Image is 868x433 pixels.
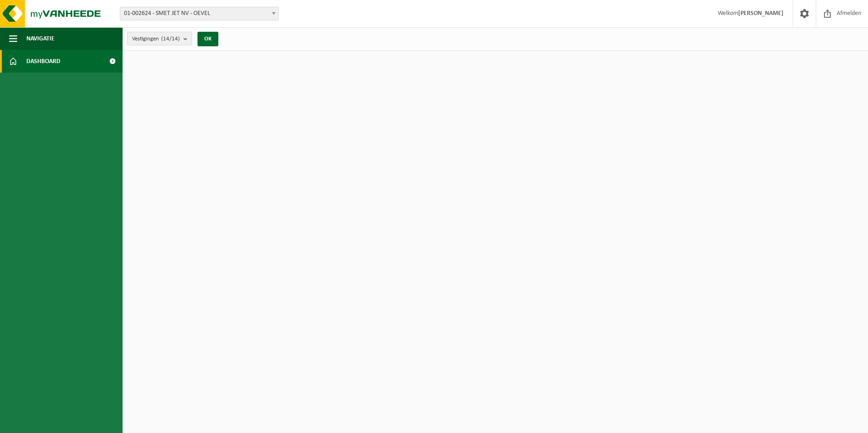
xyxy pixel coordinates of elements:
strong: [PERSON_NAME] [738,10,784,17]
button: OK [197,32,218,46]
span: Vestigingen [132,32,180,46]
button: Vestigingen(14/14) [127,32,192,45]
span: 01-002624 - SMET JET NV - OEVEL [120,7,278,20]
span: Dashboard [26,50,60,73]
span: 01-002624 - SMET JET NV - OEVEL [120,7,279,20]
span: Navigatie [26,27,54,50]
count: (14/14) [161,36,180,42]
